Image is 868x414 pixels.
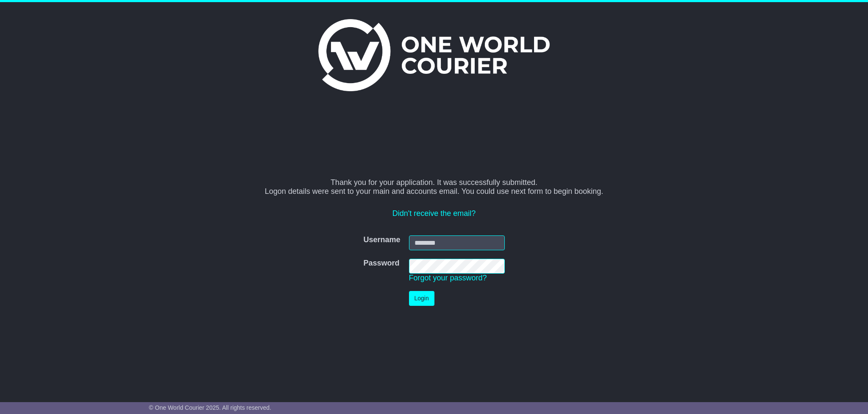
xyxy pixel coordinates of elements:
[363,235,400,245] label: Username
[265,178,604,196] span: Thank you for your application. It was successfully submitted. Logon details were sent to your ma...
[363,259,399,268] label: Password
[409,274,487,282] a: Forgot your password?
[409,291,434,306] button: Login
[392,209,476,218] a: Didn't receive the email?
[149,404,271,411] span: © One World Courier 2025. All rights reserved.
[318,19,550,91] img: One World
